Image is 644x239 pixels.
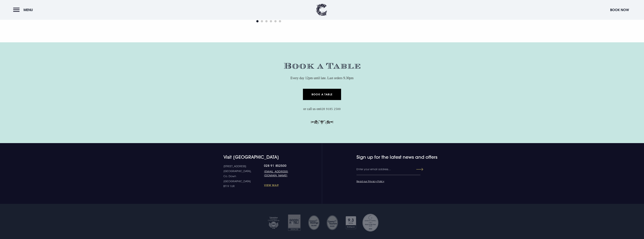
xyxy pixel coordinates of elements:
img: GM SILVER TRANSPARENT [326,215,338,230]
a: View Map [264,183,298,187]
span: Go to slide 4 [270,20,272,22]
img: Georgina Campbell Award 2023 [362,213,379,232]
button: Menu [13,6,35,14]
a: Book a Table [303,89,341,100]
img: Tripadvisor travellers choice 2025 [265,213,282,232]
p: or call us on [236,106,409,112]
button: Book Now [608,6,631,14]
h2: Book a Table [236,61,409,71]
span: Go to slide 3 [265,20,268,22]
span: Menu [24,8,33,12]
h4: Sign up for the latest news and offers [357,154,409,160]
span: Go to slide 2 [261,20,263,22]
span: Go to slide 6 [279,20,281,22]
img: Booking com 1 [344,213,358,232]
a: 028 9185 2500 [320,107,341,111]
p: Every day 12pm until late. Last orders 9.30pm [236,75,409,81]
img: Untitled design 35 [308,215,320,230]
p: [STREET_ADDRESS] [GEOGRAPHIC_DATA], Co. Down [GEOGRAPHIC_DATA] BT19 1UR [223,164,264,189]
a: [EMAIL_ADDRESS][DOMAIN_NAME] [264,169,298,177]
a: Read our Privacy Policy [357,180,384,183]
img: Good hotel 24 25 2 [286,213,303,232]
input: Enter your email address… [357,164,420,175]
span: Go to slide 5 [274,20,277,22]
button: Submit [410,166,423,173]
a: 028 91 852500 [264,164,298,168]
img: Clandeboye Lodge [316,4,327,16]
h4: Visit [GEOGRAPHIC_DATA] [223,154,298,160]
span: Go to slide 1 [256,20,259,22]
